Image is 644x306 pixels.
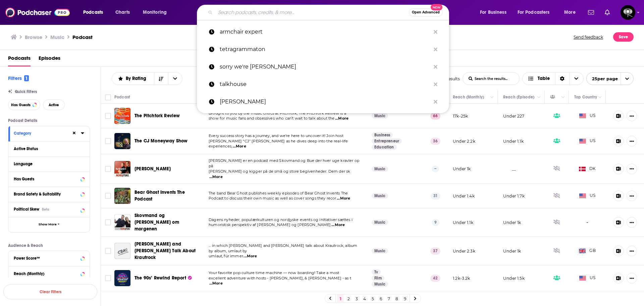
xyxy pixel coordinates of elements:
[14,175,84,183] button: Has Guests
[220,76,430,93] p: talkhouse
[503,193,525,199] p: Under 1.7k
[220,41,430,58] p: tetragrammaton
[114,133,130,149] img: The CJ Moneyway Show
[14,177,78,181] div: Has Guests
[135,166,171,172] span: [PERSON_NAME]
[372,113,388,119] a: Music
[209,111,346,116] span: Brought to you by the music critics at Pitchfork, The Pitchfork Review is a
[8,118,90,123] p: Podcast Details
[209,276,351,280] span: excellent adventure with hosts - [PERSON_NAME], & [PERSON_NAME] - as t
[393,295,400,303] a: 8
[112,72,182,85] h2: Choose List sort
[135,138,187,144] a: The CJ Moneyway Show
[209,254,243,258] span: umlaut, für immer
[372,281,388,287] a: Music
[337,295,344,303] a: 1
[337,196,350,201] span: ...More
[503,138,524,144] p: Under 1.1k
[114,161,130,177] a: Balkonen
[135,138,187,144] span: The CJ Moneyway Show
[105,113,111,119] span: Toggle select row
[503,93,534,101] div: Reach (Episode)
[431,192,440,199] p: 31
[114,188,130,204] img: Bear Ghost Invents The Podcast
[8,217,90,232] button: Show More
[453,248,475,254] p: Under 2.3k
[431,4,443,10] span: New
[244,254,257,259] span: ...More
[586,219,588,226] span: -
[215,7,409,18] input: Search podcasts, credits, & more...
[105,138,111,144] span: Toggle select row
[372,132,393,138] a: Business
[209,281,223,286] span: ...More
[627,190,637,201] button: Show More Button
[114,270,130,286] img: The 90s’ Rewind Report
[14,160,84,168] button: Language
[15,89,37,94] span: Quick Filters
[430,275,440,281] p: 42
[627,246,637,256] button: Show More Button
[203,5,455,20] div: Search podcasts, credits, & more...
[503,166,516,172] p: __
[480,8,506,17] span: For Business
[432,166,439,172] p: --
[220,93,430,111] p: dax shepard
[353,295,360,303] a: 3
[8,53,31,67] span: Podcasts
[453,166,471,172] p: Under 1k
[579,166,596,172] span: DK
[586,72,634,85] button: open menu
[114,108,130,124] a: The Pitchfork Review
[14,131,67,136] div: Category
[579,275,596,281] span: US
[14,162,80,166] div: Language
[14,271,78,276] div: Reach (Monthly)
[518,8,550,17] span: For Podcasters
[14,146,80,151] div: Active Status
[372,138,402,144] a: Entrepreneur
[135,113,180,119] span: The Pitchfork Review
[209,222,331,227] span: humoristisk perspektiv af [PERSON_NAME] og [PERSON_NAME]
[25,34,42,40] a: Browse
[114,93,130,101] div: Podcast
[430,248,440,254] p: 37
[112,76,154,81] button: open menu
[126,76,149,81] span: By Rating
[621,5,635,20] img: User Profile
[39,53,60,67] a: Episodes
[43,99,65,110] button: Active
[135,241,201,261] a: [PERSON_NAME] and [PERSON_NAME] Talk About Krautrock
[14,190,84,198] button: Brand Safety & Suitability
[72,34,93,40] h3: Podcast
[8,243,90,248] p: Audience & Reach
[361,295,368,303] a: 4
[78,7,112,18] button: open menu
[50,34,64,40] h1: Music
[233,144,246,149] span: ...More
[14,256,78,261] div: Power Score™
[522,72,584,85] button: Choose View
[372,269,381,275] a: Tv
[105,275,111,281] span: Toggle select row
[488,93,496,101] button: Column Actions
[197,23,449,41] a: armchair expert
[412,11,440,14] span: Open Advanced
[535,93,543,101] button: Column Actions
[401,295,408,303] a: 9
[372,166,388,172] a: Music
[627,164,637,174] button: Show More Button
[49,103,59,107] span: Active
[105,193,111,199] span: Toggle select row
[209,139,348,149] span: [PERSON_NAME] “CJ” [PERSON_NAME] as he dives deep into the real-life experiences,
[627,217,637,228] button: Show More Button
[377,295,384,303] a: 6
[369,295,376,303] a: 5
[14,254,84,262] button: Power Score™
[114,243,130,259] a: Carla and Brad Talk About Krautrock
[135,189,201,203] a: Bear Ghost Invents The Podcast
[587,74,618,84] span: 25 per page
